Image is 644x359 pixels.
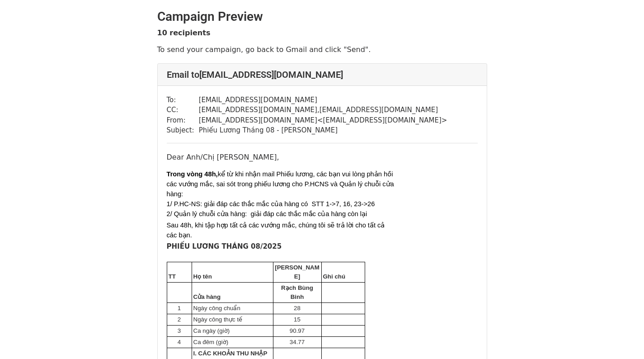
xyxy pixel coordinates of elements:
td: 1/ P. : giải đáp các thắc mắc của hàng có STT 1->7, 16, 23->26 [167,199,395,209]
td: [EMAIL_ADDRESS][DOMAIN_NAME] < [EMAIL_ADDRESS][DOMAIN_NAME] > [199,115,447,126]
td: Ngày công thực tế [192,314,273,325]
td: Sau 48h, khi tập hợp tất cả các vướng mắc, chúng tôi sẽ trả lời cho tất cả các bạn. [167,219,395,241]
td: Subject: [167,125,199,136]
strong: 10 recipients [157,28,211,37]
td: To: [167,95,199,105]
td: [EMAIL_ADDRESS][DOMAIN_NAME] [199,95,447,105]
td: Cửa hàng [192,282,273,302]
td: 90.97 [273,325,321,336]
td: Ngày công chuẩn [192,302,273,314]
p: Dear Anh/Chị [PERSON_NAME], [167,152,478,162]
td: TT [167,262,192,282]
td: Rạch Bùng Binh [273,282,321,302]
p: To send your campaign, go back to Gmail and click "Send". [157,45,487,54]
font: kể từ khi nhận mail Phiếu lương, các bạn vui lòng phản hồi các vướng mắc, sai sót trong phiếu lươ... [167,170,394,198]
td: Ghi chú [321,262,365,282]
b: PHIẾU LƯƠNG THÁNG 08/2025 [167,242,282,250]
td: Ca ngày (giờ) [192,325,273,336]
td: 2 [167,314,192,325]
h4: Email to [EMAIL_ADDRESS][DOMAIN_NAME] [167,69,478,80]
font: Trong vòng 48h, [167,170,218,178]
span: HC-NS [179,200,200,208]
h2: Campaign Preview [157,9,487,24]
td: Phiếu Lương Tháng 08 - [PERSON_NAME] [199,125,447,136]
td: I. CÁC KHOẢN THU NHẬP [192,348,273,359]
td: Họ tên [192,262,273,282]
td: Ca đêm (giờ) [192,336,273,348]
td: From: [167,115,199,126]
td: 4 [167,336,192,348]
td: [PERSON_NAME] [273,262,321,282]
td: [EMAIL_ADDRESS][DOMAIN_NAME] , [EMAIL_ADDRESS][DOMAIN_NAME] [199,105,447,115]
td: 28 [273,302,321,314]
td: 3 [167,325,192,336]
td: 15 [273,314,321,325]
td: CC: [167,105,199,115]
td: 34.77 [273,336,321,348]
td: 2/ Quản lý chuỗi cửa hàng: giải đáp các thắc mắc của hàng còn lại [167,209,395,219]
td: 1 [167,302,192,314]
